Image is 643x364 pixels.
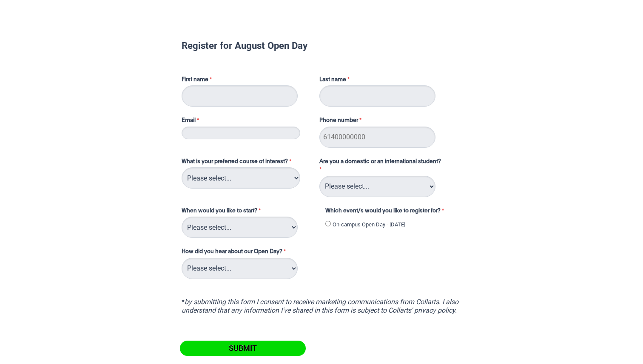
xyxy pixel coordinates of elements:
[325,207,455,217] label: Which event/s would you like to register for?
[319,85,435,107] input: Last name
[182,76,311,86] label: First name
[319,127,435,148] input: Phone number
[319,159,441,164] span: Are you a domestic or an international student?
[182,248,288,258] label: How did you hear about our Open Day?
[319,176,435,197] select: Are you a domestic or an international student?
[319,116,364,127] label: Phone number
[182,298,458,314] i: by submitting this form I consent to receive marketing communications from Collarts. I also under...
[182,207,317,217] label: When would you like to start?
[182,167,300,189] select: What is your preferred course of interest?
[182,258,298,279] select: How did you hear about our Open Day?
[182,217,298,238] select: When would you like to start?
[182,41,461,50] h1: Register for August Open Day
[182,127,300,139] input: Email
[182,116,311,127] label: Email
[333,220,405,229] label: On-campus Open Day - [DATE]
[319,76,352,86] label: Last name
[182,158,311,168] label: What is your preferred course of interest?
[180,341,306,356] input: Submit
[182,85,298,107] input: First name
